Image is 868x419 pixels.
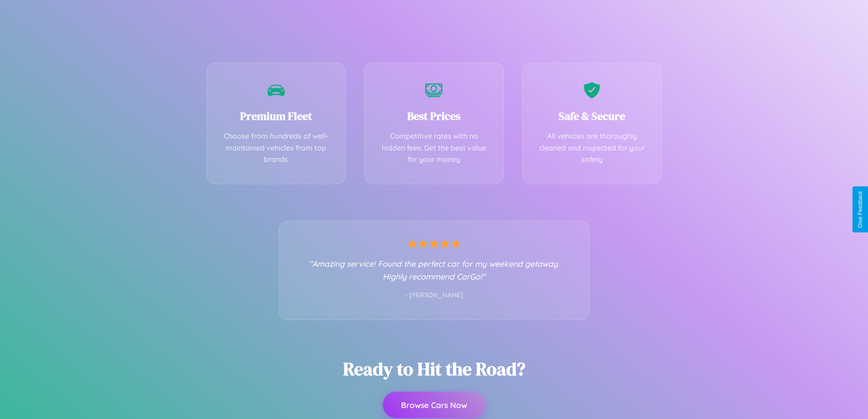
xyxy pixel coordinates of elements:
p: - [PERSON_NAME] [298,290,571,301]
h3: Best Prices [378,109,490,124]
button: Browse Cars Now [383,392,485,418]
h2: Ready to Hit the Road? [343,357,525,381]
p: Competitive rates with no hidden fees. Get the best value for your money [378,130,490,166]
h3: Safe & Secure [536,109,648,124]
div: Give Feedback [857,191,863,228]
p: All vehicles are thoroughly cleaned and inspected for your safety [536,130,648,166]
h3: Premium Fleet [221,109,332,124]
p: "Amazing service! Found the perfect car for my weekend getaway. Highly recommend CarGo!" [298,257,571,283]
p: Choose from hundreds of well-maintained vehicles from top brands [221,130,332,166]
